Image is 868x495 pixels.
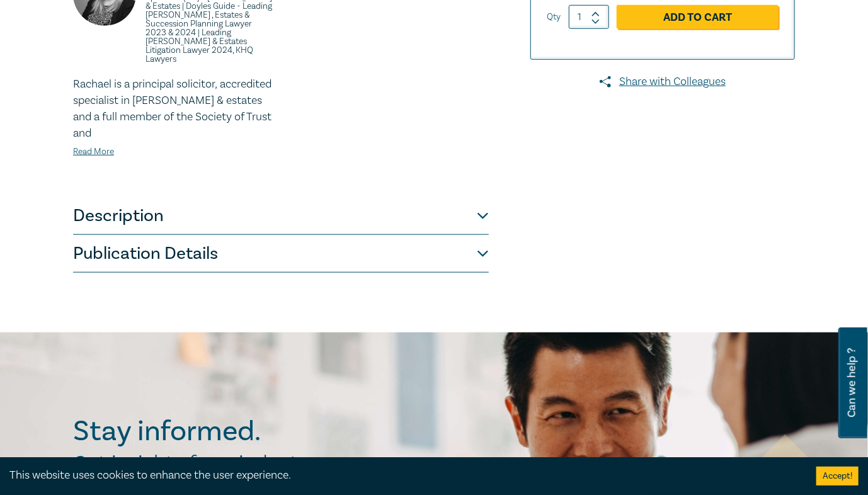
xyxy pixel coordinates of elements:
[617,5,779,29] a: Add to Cart
[547,10,561,24] label: Qty
[73,76,273,142] p: Rachael is a principal solicitor, accredited specialist in [PERSON_NAME] & estates and a full mem...
[846,335,858,431] span: Can we help ?
[73,235,489,273] button: Publication Details
[73,197,489,235] button: Description
[73,146,114,157] a: Read More
[816,467,859,486] button: Accept cookies
[9,467,797,484] div: This website uses cookies to enhance the user experience.
[73,415,370,448] h2: Stay informed.
[569,5,609,29] input: 1
[530,74,795,90] a: Share with Colleagues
